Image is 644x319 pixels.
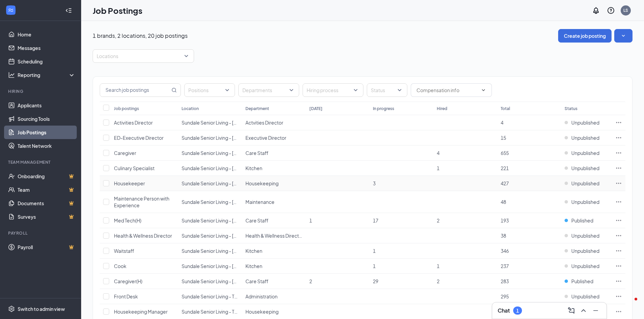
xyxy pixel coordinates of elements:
[501,263,509,269] span: 237
[18,210,75,223] a: SurveysCrown
[242,259,306,274] td: Kitchen
[615,308,622,315] svg: Ellipses
[437,263,439,269] span: 1
[18,99,75,112] a: Applicants
[18,28,75,41] a: Home
[18,72,76,78] div: Reporting
[433,102,497,115] th: Hired
[615,165,622,171] svg: Ellipses
[497,102,561,115] th: Total
[501,293,509,299] span: 295
[615,180,622,187] svg: Ellipses
[182,263,281,269] span: Sundale Senior Living - [GEOGRAPHIC_DATA]
[242,228,306,243] td: Health & Wellness Director
[245,119,283,126] span: Actvities Director
[498,307,510,314] h3: Chat
[8,305,15,312] svg: Settings
[373,248,376,254] span: 1
[571,119,599,126] span: Unpublished
[416,86,478,94] input: Compensation info
[178,130,242,145] td: Sundale Senior Living - Huntsville
[182,248,281,254] span: Sundale Senior Living - [GEOGRAPHIC_DATA]
[373,278,378,284] span: 29
[245,135,286,141] span: Executive Director
[590,305,601,316] button: Minimize
[182,217,281,223] span: Sundale Senior Living - [GEOGRAPHIC_DATA]
[100,84,170,97] input: Search job postings
[571,134,599,141] span: Unpublished
[571,150,599,156] span: Unpublished
[182,233,281,239] span: Sundale Senior Living - [GEOGRAPHIC_DATA]
[242,130,306,145] td: Executive Director
[7,7,14,14] svg: WorkstreamLogo
[501,180,509,186] span: 427
[373,180,376,186] span: 3
[561,102,612,115] th: Status
[114,248,134,254] span: Waitstaff
[18,41,75,55] a: Messages
[501,233,506,239] span: 38
[615,232,622,239] svg: Ellipses
[242,191,306,213] td: Maintenance
[516,308,519,314] div: 1
[566,305,577,316] button: ComposeMessage
[182,135,281,141] span: Sundale Senior Living - [GEOGRAPHIC_DATA]
[114,135,164,141] span: ED-Executive Director
[182,106,199,111] div: Location
[369,102,433,115] th: In progress
[437,217,439,223] span: 2
[178,161,242,176] td: Sundale Senior Living - Huntsville
[592,6,600,15] svg: Notifications
[178,289,242,304] td: Sundale Senior Living - The Woodlands
[18,196,75,210] a: DocumentsCrown
[571,217,593,224] span: Published
[501,199,506,205] span: 48
[171,87,177,93] svg: MagnifyingGlass
[245,263,262,269] span: Kitchen
[65,7,72,14] svg: Collapse
[615,293,622,300] svg: Ellipses
[571,180,599,187] span: Unpublished
[245,199,275,205] span: Maintenance
[306,102,370,115] th: [DATE]
[571,232,599,239] span: Unpublished
[8,159,74,165] div: Team Management
[114,150,136,156] span: Caregiver
[592,307,600,315] svg: Minimize
[114,106,139,111] div: Job postings
[571,263,599,269] span: Unpublished
[114,278,142,284] span: Caregiver(H)
[182,199,281,205] span: Sundale Senior Living - [GEOGRAPHIC_DATA]
[578,305,589,316] button: ChevronUp
[245,180,279,186] span: Housekeeping
[18,112,75,126] a: Sourcing Tools
[8,72,15,78] svg: Analysis
[501,135,506,141] span: 15
[242,289,306,304] td: Administration
[621,296,637,312] iframe: Intercom live chat
[615,134,622,141] svg: Ellipses
[571,198,599,205] span: Unpublished
[178,115,242,130] td: Sundale Senior Living - Huntsville
[182,165,281,171] span: Sundale Senior Living - [GEOGRAPHIC_DATA]
[114,293,138,299] span: Front Desk
[114,309,168,315] span: Housekeeping Manager
[182,119,281,126] span: Sundale Senior Living - [GEOGRAPHIC_DATA]
[501,217,509,223] span: 193
[501,119,503,126] span: 4
[245,217,268,223] span: Care Staff
[437,165,439,171] span: 1
[309,278,312,284] span: 2
[245,278,268,284] span: Care Staff
[245,293,278,299] span: Administration
[615,247,622,254] svg: Ellipses
[614,29,633,43] button: SmallChevronDown
[309,217,312,223] span: 1
[182,309,266,315] span: Sundale Senior Living - The Woodlands
[579,307,588,315] svg: ChevronUp
[8,88,74,94] div: Hiring
[615,217,622,224] svg: Ellipses
[178,228,242,243] td: Sundale Senior Living - Huntsville
[245,248,262,254] span: Kitchen
[620,32,627,39] svg: SmallChevronDown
